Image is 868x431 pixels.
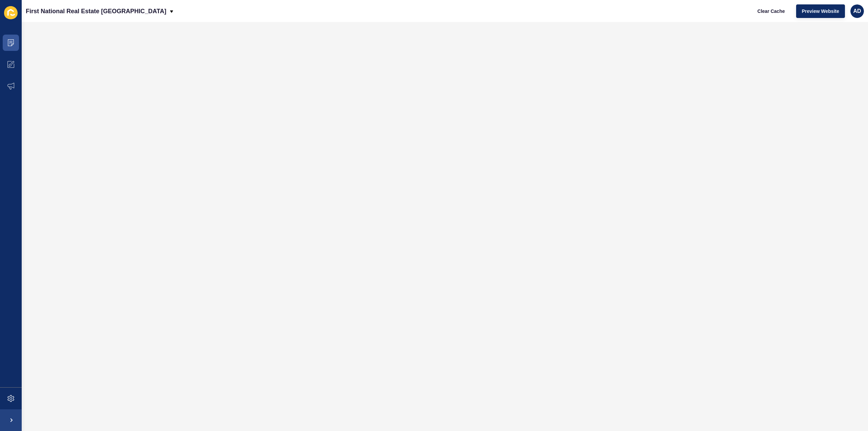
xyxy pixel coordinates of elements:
button: Preview Website [796,4,845,18]
p: First National Real Estate [GEOGRAPHIC_DATA] [26,3,166,20]
span: Preview Website [802,8,839,15]
button: Clear Cache [752,4,791,18]
span: AD [853,8,861,15]
span: Clear Cache [757,8,785,15]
